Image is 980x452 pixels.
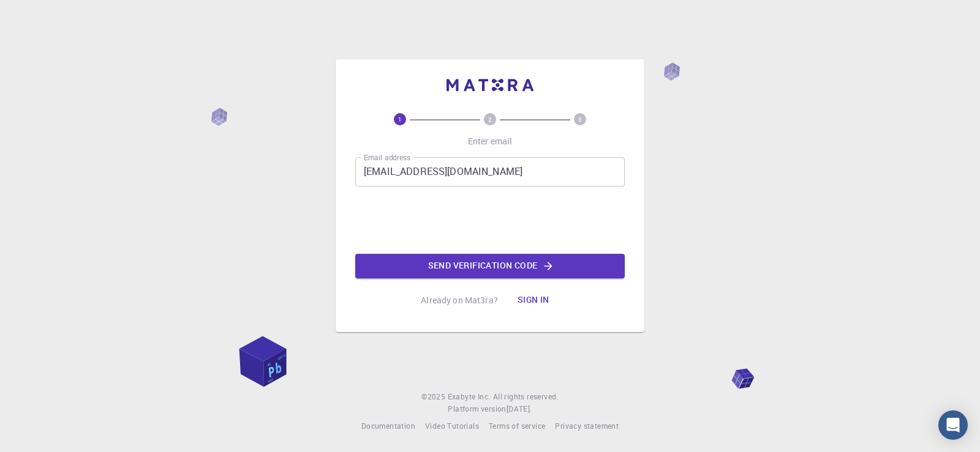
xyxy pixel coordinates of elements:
[488,115,492,124] text: 2
[448,391,491,401] span: Exabyte Inc.
[361,421,415,431] span: Documentation
[578,115,582,124] text: 3
[425,420,479,432] a: Video Tutorials
[493,391,559,403] span: All rights reserved.
[421,294,498,306] p: Already on Mat3ra?
[364,152,410,163] label: Email address
[425,421,479,431] span: Video Tutorials
[507,404,532,413] span: [DATE] .
[489,421,545,431] span: Terms of service
[938,410,968,440] div: Open Intercom Messenger
[508,288,559,313] button: Sign in
[555,420,619,432] a: Privacy statement
[421,391,447,403] span: © 2025
[361,420,415,432] a: Documentation
[489,420,545,432] a: Terms of service
[468,135,513,147] p: Enter email
[555,421,619,431] span: Privacy statement
[507,403,532,415] a: [DATE].
[397,196,583,244] iframe: reCAPTCHA
[448,391,491,403] a: Exabyte Inc.
[355,254,625,278] button: Send verification code
[398,115,402,124] text: 1
[448,403,506,415] span: Platform version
